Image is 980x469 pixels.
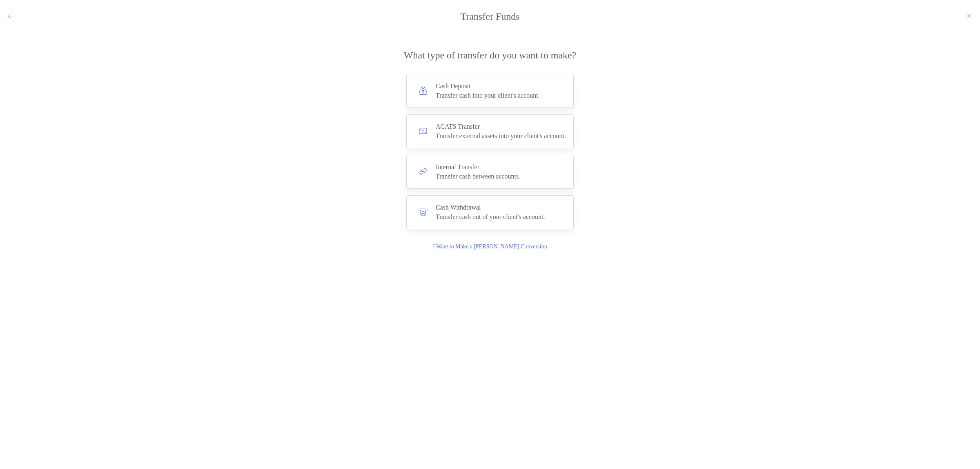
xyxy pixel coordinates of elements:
img: button icon [419,127,428,136]
p: I Want to Make a [PERSON_NAME] Conversion [433,242,547,251]
img: button icon [419,208,428,217]
div: Transfer cash between accounts. [436,173,520,180]
h4: What type of transfer do you want to make? [404,50,577,61]
h4: Cash Withdrawal [436,204,545,211]
h4: Internal Transfer [436,163,520,171]
div: Transfer cash out of your client's account. [436,213,545,221]
div: Transfer external assets into your client's account. [436,132,566,140]
h4: ACATS Transfer [436,123,566,130]
img: button icon [419,86,428,95]
h4: Cash Deposit [436,83,540,90]
div: Transfer cash into your client's account. [436,92,540,99]
img: button icon [419,167,428,176]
